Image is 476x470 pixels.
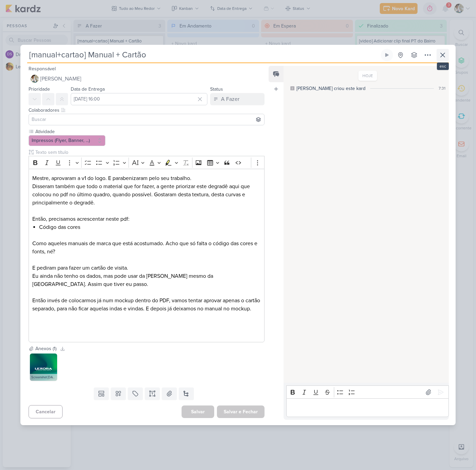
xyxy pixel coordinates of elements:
[35,345,56,352] div: Anexos (1)
[29,66,56,72] label: Responsável
[286,385,449,399] div: Editor toolbar
[384,52,390,58] div: Ligar relógio
[286,398,449,417] div: Editor editing area: main
[71,86,105,92] label: Data de Entrega
[210,93,265,105] button: A Fazer
[29,169,265,342] div: Editor editing area: main
[29,156,265,169] div: Editor toolbar
[30,354,57,381] img: yOhWk7TUkeP3R68L67EVv7YNYOyhFi3ZkXWtbnbb.png
[210,86,223,92] label: Status
[40,75,81,83] span: [PERSON_NAME]
[29,135,105,146] button: Impressos (Flyer, Banner, ...)
[29,86,50,92] label: Prioridade
[30,115,263,124] input: Buscar
[32,182,261,207] p: Disseram também que todo o material que for fazer, a gente priorizar este degradê aqui que coloco...
[296,85,365,92] div: [PERSON_NAME] criou este kard
[27,49,379,61] input: Kard Sem Título
[32,174,261,182] p: Mestre, aprovaram a v1 do logo. E parabenizaram pelo seu trabalho.
[39,223,261,231] li: Código das cores
[32,272,261,288] p: Eu ainda não tenho os dados, mas pode usar da [PERSON_NAME] mesmo da [GEOGRAPHIC_DATA]. Assim que...
[35,128,105,135] label: Atividade
[32,264,261,272] p: E pediram para fazer um cartão de visita.
[29,73,265,85] button: [PERSON_NAME]
[32,239,261,256] p: Como aqueles manuais de marca que está acostumado. Acho que só falta o código das cores e fonts, né?
[30,374,57,381] div: Screenshot [DATE] 11.32.08.png
[71,93,207,105] input: Select a date
[32,215,261,223] p: Então, precisamos acrescentar neste pdf:
[29,405,63,418] button: Cancelar
[437,62,449,70] div: esc
[439,85,445,91] div: 7:31
[29,107,265,114] div: Colaboradores
[221,95,239,103] div: A Fazer
[34,149,265,156] input: Texto sem título
[31,75,39,83] img: Raphael Simas
[32,296,261,313] p: Então invés de colocarmos já num mockup dentro do PDF, vamos tentar aprovar apenas o cartão separ...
